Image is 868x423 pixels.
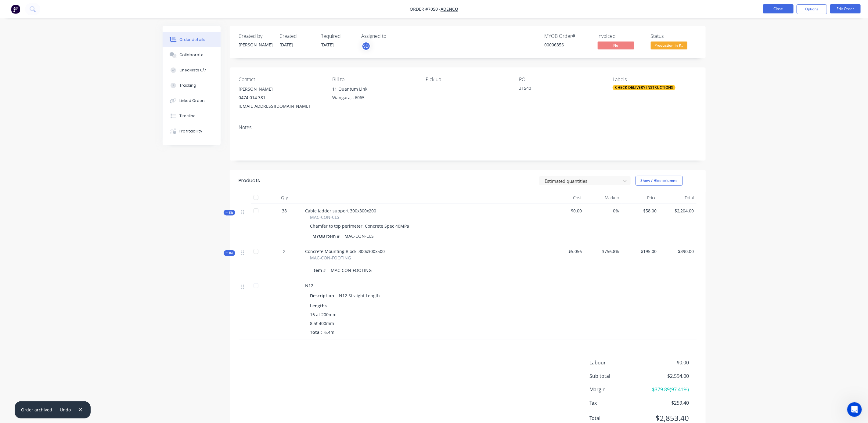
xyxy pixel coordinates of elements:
[13,166,83,173] div: You rated the conversation
[5,3,117,76] div: To avoid duplicating the invoice, you'll need to disable the integration setting. Go toSettings>I...
[310,255,351,261] span: MAC-CON-FOOTING
[10,80,47,86] div: Was that helpful?
[332,85,416,104] div: 11 Quantum LinkWangara, , 6065
[590,414,644,422] span: Total
[362,33,423,39] div: Assigned to
[332,93,416,102] div: Wangara, , 6065
[10,143,95,154] div: Help Factory understand how they’re doing:
[644,372,689,380] span: $2,594.00
[5,77,52,90] div: Was that helpful?
[624,248,657,255] span: $195.00
[76,95,117,108] div: Yes, thank you
[38,28,67,33] b: Integrations
[19,200,24,205] button: Emoji picker
[410,6,441,12] span: Order #7050 -
[29,200,34,205] button: Gif picker
[38,55,56,60] b: Invoice
[590,386,644,393] span: Margin
[651,42,687,51] button: Production in P...
[163,47,221,63] button: Collaborate
[10,117,95,135] div: You're very welcome! Happy to help. Is there anything else you need assistance with [DATE]?
[590,399,644,407] span: Tax
[179,37,205,42] div: Order details
[659,192,697,204] div: Total
[239,77,322,82] div: Contact
[163,63,221,78] button: Checklists 0/7
[30,3,48,8] h1: Factory
[310,329,322,335] span: Total:
[179,113,196,119] div: Timeline
[16,55,35,60] b: Options
[179,52,203,58] div: Collaborate
[310,291,337,300] div: Description
[587,248,619,255] span: 3756.8%
[545,33,590,39] div: MYOB Order #
[313,232,342,240] div: MYOB Item #
[305,208,376,214] span: Cable ladder support 300x300x200
[74,167,80,172] span: bad
[239,85,322,110] div: [PERSON_NAME]0474 014 381[EMAIL_ADDRESS][DOMAIN_NAME]
[797,4,827,14] button: Options
[830,4,861,13] button: Edit Order
[519,85,596,93] div: 31540
[651,42,687,49] span: Production in P...
[163,78,221,93] button: Tracking
[5,77,117,95] div: Factory says…
[310,311,337,318] span: 16 at 200mm
[105,197,114,207] button: Send a message…
[644,359,689,366] span: $0.00
[39,200,44,205] button: Start recording
[57,40,62,45] a: Source reference 13415872:
[322,329,337,335] span: 6.4m
[598,33,643,39] div: Invoiced
[584,192,622,204] div: Markup
[179,128,202,134] div: Profitability
[342,232,376,240] div: MAC-CON-CLS
[81,99,112,105] div: Yes, thank you
[95,2,107,14] button: Home
[9,200,14,205] button: Upload attachment
[321,33,354,39] div: Required
[847,402,862,417] iframe: Intercom live chat
[661,248,694,255] span: $390.00
[624,208,657,214] span: $58.00
[329,266,374,275] div: MAC-CON-FOOTING
[441,6,458,12] span: Adenco
[636,176,683,186] button: Show / Hide columns
[763,4,794,13] button: Close
[587,208,619,214] span: 0%
[5,3,117,77] div: Factory says…
[163,124,221,139] button: Profitability
[11,5,20,14] img: Factory
[613,85,675,90] div: CHECK DELIVERY INSTRUCTIONS
[179,83,196,88] div: Tracking
[5,139,117,159] div: Factory says…
[282,208,287,214] span: 38
[644,386,689,393] span: $379.89 ( 97.41 %)
[5,113,100,138] div: You're very welcome! Happy to help. Is there anything else you need assistance with [DATE]?
[21,407,52,413] div: Order archived
[661,208,694,214] span: $2,204.00
[280,42,293,48] span: [DATE]
[14,28,34,33] b: Settings
[549,248,582,255] span: $5.056
[590,372,644,380] span: Sub total
[163,32,221,47] button: Order details
[239,125,697,130] div: Notes
[10,49,112,72] div: Then create the invoice in Factory normally via > . This will update the order's invoice status t...
[57,406,74,414] button: Undo
[239,42,272,48] div: [PERSON_NAME]
[239,102,322,110] div: [EMAIL_ADDRESS][DOMAIN_NAME]
[590,359,644,366] span: Labour
[362,42,371,51] button: SD
[5,139,100,158] div: Help Factory understand how they’re doing:
[321,42,334,48] span: [DATE]
[179,67,206,73] div: Checklists 0/7
[163,108,221,124] button: Timeline
[225,251,233,255] span: Kit
[5,159,117,211] div: Factory says…
[239,85,322,93] div: [PERSON_NAME]
[225,210,233,215] span: Kit
[549,208,582,214] span: $0.00
[547,192,585,204] div: Cost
